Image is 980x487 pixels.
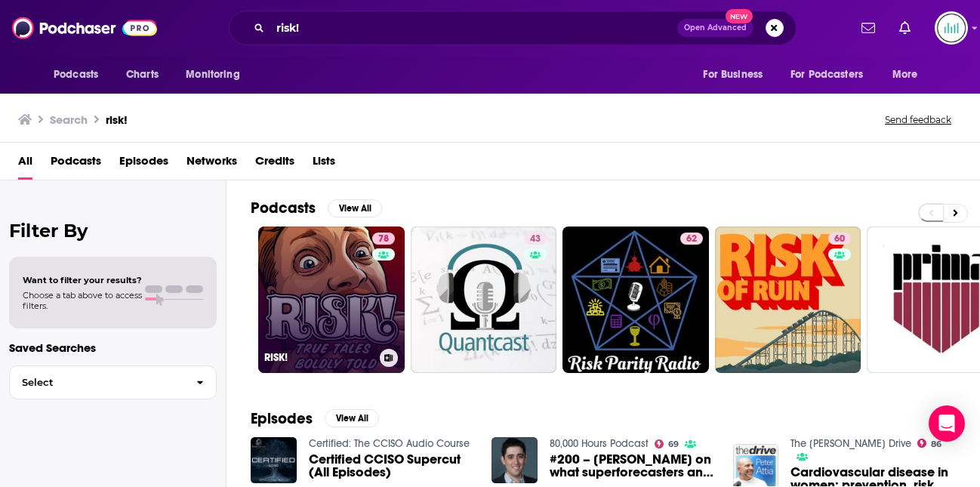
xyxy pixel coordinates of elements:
[882,60,937,89] button: open menu
[492,437,538,483] img: #200 – Ezra Karger on what superforecasters and experts think about existential risks
[328,199,382,217] button: View All
[892,64,918,85] span: More
[726,9,753,23] span: New
[10,378,184,387] span: Select
[43,60,118,89] button: open menu
[550,453,715,479] a: #200 – Ezra Karger on what superforecasters and experts think about existential risks
[255,149,294,180] a: Credits
[692,60,781,89] button: open menu
[270,16,677,40] input: Search podcasts, credits, & more...
[703,64,763,85] span: For Business
[119,149,168,180] a: Episodes
[9,365,217,399] button: Select
[550,453,715,479] span: #200 – [PERSON_NAME] on what superforecasters and experts think about existential risks
[655,439,679,448] a: 69
[668,441,679,448] span: 69
[834,232,845,247] span: 60
[251,409,313,428] h2: Episodes
[917,439,941,448] a: 86
[686,232,697,247] span: 62
[175,60,259,89] button: open menu
[186,149,237,180] a: Networks
[790,437,911,450] a: The Peter Attia Drive
[893,15,917,41] a: Show notifications dropdown
[411,227,557,373] a: 43
[790,64,863,85] span: For Podcasters
[106,113,128,127] h3: risk!
[309,453,474,479] a: Certified CCISO Supercut (All Episodes)
[251,409,379,428] a: EpisodesView All
[12,14,157,42] img: Podchaser - Follow, Share and Rate Podcasts
[313,149,335,180] a: Lists
[251,437,297,483] img: Certified CCISO Supercut (All Episodes)
[264,351,374,364] h3: RISK!
[935,11,968,45] button: Show profile menu
[9,220,217,242] h2: Filter By
[562,227,709,373] a: 62
[929,405,965,442] div: Open Intercom Messenger
[378,232,389,247] span: 78
[828,233,851,245] a: 60
[781,60,885,89] button: open menu
[325,409,379,427] button: View All
[126,64,159,85] span: Charts
[23,290,142,311] span: Choose a tab above to access filters.
[530,232,541,247] span: 43
[251,199,316,217] h2: Podcasts
[186,64,239,85] span: Monitoring
[50,113,88,127] h3: Search
[9,341,217,355] p: Saved Searches
[116,60,168,89] a: Charts
[935,11,968,45] span: Logged in as podglomerate
[51,149,101,180] a: Podcasts
[680,233,703,245] a: 62
[229,11,797,45] div: Search podcasts, credits, & more...
[677,19,753,37] button: Open AdvancedNew
[309,437,470,450] a: Certified: The CCISO Audio Course
[251,199,382,217] a: PodcastsView All
[23,275,142,285] span: Want to filter your results?
[54,64,98,85] span: Podcasts
[684,24,747,32] span: Open Advanced
[18,149,32,180] a: All
[855,15,881,41] a: Show notifications dropdown
[880,113,956,126] button: Send feedback
[524,233,547,245] a: 43
[931,441,941,448] span: 86
[550,437,649,450] a: 80,000 Hours Podcast
[715,227,861,373] a: 60
[935,11,968,45] img: User Profile
[258,227,405,373] a: 78RISK!
[372,233,395,245] a: 78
